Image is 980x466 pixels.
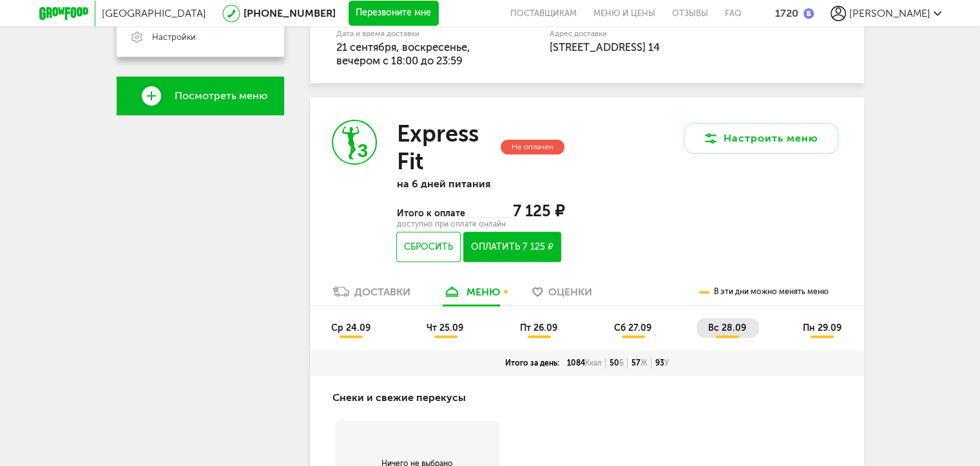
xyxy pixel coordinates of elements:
[585,359,602,368] span: Ккал
[396,208,466,219] span: Итого к оплате
[628,358,651,368] div: 57
[640,359,648,368] span: Ж
[606,358,628,368] div: 50
[550,41,660,53] span: [STREET_ADDRESS] 14
[102,7,206,19] span: [GEOGRAPHIC_DATA]
[332,386,466,410] h4: Снеки и свежие перекусы
[619,359,624,368] span: Б
[550,30,790,37] label: Адрес доставки
[396,178,564,190] p: на 6 дней питания
[463,232,561,262] button: Оплатить 7 125 ₽
[326,284,417,305] a: Доставки
[396,120,497,175] h3: Express Fit
[548,286,592,298] span: Оценки
[802,322,841,333] span: пн 29.09
[708,322,746,333] span: вс 28.09
[354,286,410,298] div: Доставки
[513,201,564,220] span: 7 125 ₽
[396,232,460,262] button: Сбросить
[349,1,439,26] button: Перезвоните мне
[684,123,838,154] button: Настроить меню
[526,284,599,305] a: Оценки
[803,8,814,19] img: bonus_b.cdccf46.png
[501,358,563,368] div: Итого за день:
[244,7,336,19] a: [PHONE_NUMBER]
[336,41,470,67] span: 21 сентября, воскресенье, вечером c 18:00 до 23:59
[651,358,673,368] div: 93
[175,90,267,102] span: Посмотреть меню
[520,322,557,333] span: пт 26.09
[849,7,930,19] span: [PERSON_NAME]
[501,140,564,154] div: Не оплачен
[563,358,606,368] div: 1084
[117,18,284,57] a: Настройки
[775,7,798,19] div: 1720
[436,284,506,305] a: меню
[331,322,370,333] span: ср 24.09
[336,30,484,37] label: Дата и время доставки
[699,279,829,305] div: В эти дни можно менять меню
[117,77,284,115] a: Посмотреть меню
[396,221,564,227] div: доступно при оплате онлайн
[614,322,651,333] span: сб 27.09
[152,32,196,43] span: Настройки
[427,322,463,333] span: чт 25.09
[664,359,669,368] span: У
[466,286,500,298] div: меню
